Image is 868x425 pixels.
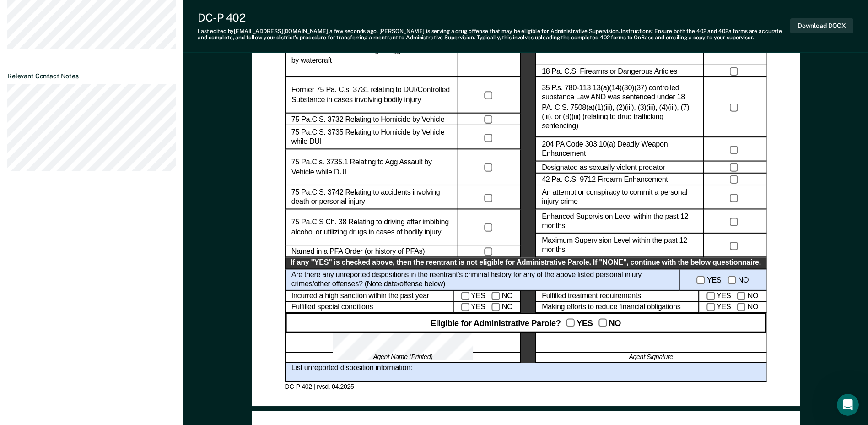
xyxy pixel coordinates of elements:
[535,353,766,363] div: Agent Signature
[285,382,766,391] div: DC-P 402 | rvsd. 04.2025
[453,290,521,302] div: YES NO
[285,302,453,313] div: Fulfilled special conditions
[790,18,853,33] button: Download DOCX
[542,140,697,159] label: 204 PA Code 303.10(a) Deadly Weapon Enhancement
[680,269,766,290] div: YES NO
[542,212,697,231] label: Enhanced Supervision Level within the past 12 months
[699,290,766,302] div: YES NO
[542,5,697,54] label: Any crime of violence defined in 42 Pa.C.S. § 9714(g), or any attempt, conspiracy or solicitation...
[285,269,679,290] div: Are there any unreported dispositions in the reentrant's criminal history for any of the above li...
[198,28,790,41] div: Last edited by [EMAIL_ADDRESS][DOMAIN_NAME] . [PERSON_NAME] is serving a drug offense that may be...
[7,72,176,80] dt: Relevant Contact Notes
[453,302,521,313] div: YES NO
[542,67,677,76] label: 18 Pa. C.S. Firearms or Dangerous Articles
[291,218,452,237] label: 75 Pa.C.S Ch. 38 Relating to driving after imbibing alcohol or utilizing drugs in cases of bodily...
[542,163,665,172] label: Designated as sexually violent predator
[291,247,425,256] label: Named in a PFA Order (or history of PFAs)
[291,86,452,105] label: Former 75 Pa. C.s. 3731 relating to DUI/Controlled Substance in cases involving bodily injury
[535,290,699,302] div: Fulfilled treatment requirements
[699,302,766,313] div: YES NO
[285,363,766,382] div: List unreported disposition information:
[291,188,452,207] label: 75 Pa.C.S. 3742 Relating to accidents involving death or personal injury
[285,258,766,269] div: If any "YES" is checked above, then the reentrant is not eligible for Administrative Parole. If "...
[285,290,453,302] div: Incurred a high sanction within the past year
[542,175,668,185] label: 42 Pa. C.S. 9712 Firearm Enhancement
[542,236,697,255] label: Maximum Supervision Level within the past 12 months
[837,394,859,416] iframe: Intercom live chat
[291,128,452,147] label: 75 Pa.C.S. 3735 Relating to Homicide by Vehicle while DUI
[291,158,452,177] label: 75 Pa.C.s. 3735.1 Relating to Agg Assault by Vehicle while DUI
[198,11,790,24] div: DC-P 402
[285,353,521,363] div: Agent Name (Printed)
[285,313,766,333] div: Eligible for Administrative Parole? YES NO
[291,114,444,124] label: 75 Pa.C.S. 3732 Relating to Homicide by Vehicle
[542,188,697,207] label: An attempt or conspiracy to commit a personal injury crime
[542,83,697,131] label: 35 P.s. 780-113 13(a)(14)(30)(37) controlled substance Law AND was sentenced under 18 PA. C.S. 75...
[329,28,377,34] span: a few seconds ago
[535,302,699,313] div: Making efforts to reduce financial obligations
